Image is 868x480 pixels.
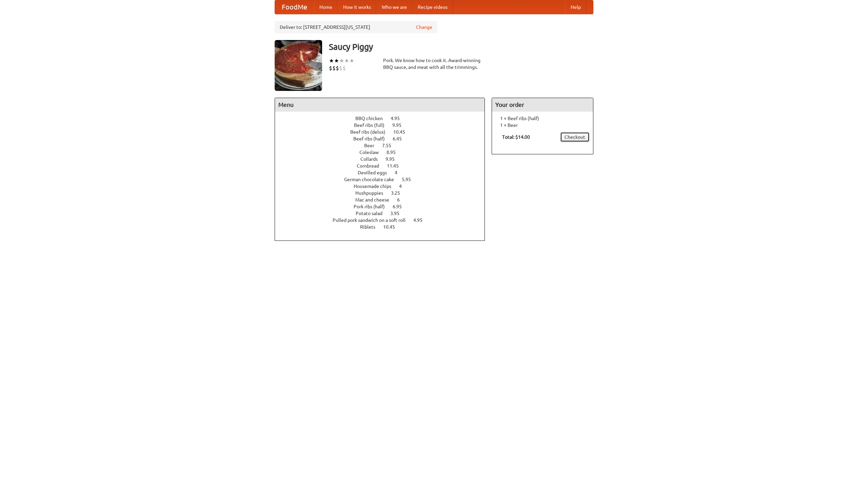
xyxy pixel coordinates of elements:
a: Coleslaw 8.95 [359,150,408,155]
a: Pork ribs (half) 6.95 [354,204,414,209]
li: ★ [334,57,339,64]
a: FoodMe [275,0,314,14]
li: $ [336,64,339,72]
span: 8.95 [387,150,402,155]
li: $ [339,64,342,72]
a: Potato salad 3.95 [356,211,412,216]
span: Beef ribs (delux) [350,129,392,135]
a: Who we are [376,0,412,14]
a: Beer 7.55 [364,143,404,148]
a: Change [416,24,432,31]
span: Mac and cheese [355,197,396,203]
span: 5.95 [402,177,418,182]
a: Mac and cheese 6 [355,197,412,203]
a: Beef ribs (full) 9.95 [354,122,414,128]
span: Hushpuppies [355,190,390,196]
a: Housemade chips 4 [354,184,414,189]
li: $ [329,64,332,72]
span: 4 [399,184,409,189]
span: 10.45 [383,224,402,230]
span: Pork ribs (half) [354,204,392,209]
span: Riblets [360,224,382,230]
li: ★ [349,57,354,64]
span: 9.95 [392,122,408,128]
a: German chocolate cake 5.95 [344,177,423,182]
span: BBQ chicken [355,116,390,121]
a: Pulled pork sandwich on a soft roll 4.95 [333,217,435,223]
span: Beef ribs (full) [354,122,391,128]
span: 10.45 [393,129,412,135]
span: Pulled pork sandwich on a soft roll [333,217,412,223]
a: Hushpuppies 3.25 [355,190,413,196]
li: ★ [329,57,334,64]
span: 4.95 [391,116,407,121]
span: 9.95 [386,156,401,162]
a: Home [314,0,338,14]
li: $ [332,64,336,72]
div: Pork. We know how to cook it. Award-winning BBQ sauce, and meat with all the trimmings. [383,57,485,71]
span: 6.45 [393,136,409,141]
span: Beer [364,143,381,148]
span: Beef ribs (half) [353,136,392,141]
span: 4.95 [413,217,429,223]
li: $ [342,64,346,72]
a: Recipe videos [412,0,453,14]
li: 1 × Beef ribs (half) [495,115,590,122]
span: Potato salad [356,211,389,216]
img: angular.jpg [275,40,322,91]
span: German chocolate cake [344,177,401,182]
a: Devilled eggs 4 [358,170,410,175]
a: Riblets 10.45 [360,224,408,230]
li: ★ [339,57,344,64]
h3: Saucy Piggy [329,40,593,54]
h4: Menu [275,98,485,112]
span: 3.95 [390,211,406,216]
div: Deliver to: [STREET_ADDRESS][US_STATE] [275,21,437,33]
span: 7.55 [382,143,398,148]
span: Coleslaw [359,150,386,155]
span: 3.25 [391,190,407,196]
span: Housemade chips [354,184,398,189]
span: 4 [395,170,404,175]
a: How it works [338,0,376,14]
a: BBQ chicken 4.95 [355,116,412,121]
span: Collards [360,156,384,162]
span: 6.95 [393,204,409,209]
h4: Your order [492,98,593,112]
li: 1 × Beer [495,122,590,129]
li: ★ [344,57,349,64]
a: Collards 9.95 [360,156,407,162]
a: Beef ribs (half) 6.45 [353,136,414,141]
span: Cornbread [357,163,386,169]
a: Beef ribs (delux) 10.45 [350,129,418,135]
a: Checkout [560,132,590,142]
a: Cornbread 11.45 [357,163,411,169]
span: 6 [397,197,407,203]
a: Help [565,0,586,14]
span: Devilled eggs [358,170,394,175]
b: Total: $14.00 [502,134,530,140]
span: 11.45 [387,163,406,169]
